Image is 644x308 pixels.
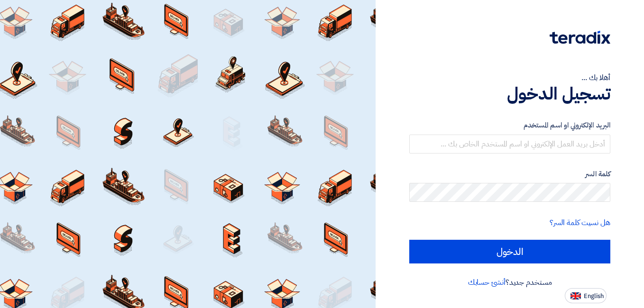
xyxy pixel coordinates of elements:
input: الدخول [409,240,610,263]
div: أهلا بك ... [409,72,610,83]
img: Teradix logo [550,31,610,44]
h1: تسجيل الدخول [409,83,610,104]
div: مستخدم جديد؟ [409,277,610,288]
button: English [565,288,607,303]
span: English [584,293,604,299]
a: هل نسيت كلمة السر؟ [550,217,610,228]
label: كلمة السر [409,169,610,180]
img: en-US.png [570,292,581,299]
input: أدخل بريد العمل الإلكتروني او اسم المستخدم الخاص بك ... [409,135,610,154]
a: أنشئ حسابك [468,277,506,288]
label: البريد الإلكتروني او اسم المستخدم [409,120,610,131]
